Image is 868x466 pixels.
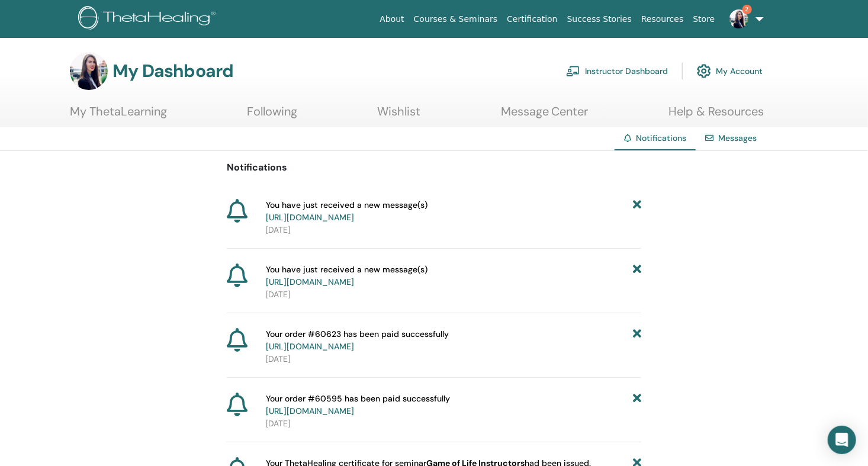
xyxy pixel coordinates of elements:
a: Wishlist [378,104,421,127]
p: [DATE] [266,224,641,236]
a: Courses & Seminars [409,8,503,30]
p: [DATE] [266,353,641,365]
a: Resources [636,8,689,30]
div: Open Intercom Messenger [828,426,856,454]
a: [URL][DOMAIN_NAME] [266,341,354,352]
a: My ThetaLearning [70,104,167,127]
a: [URL][DOMAIN_NAME] [266,212,354,223]
a: Certification [502,8,562,30]
img: default.jpg [729,9,748,28]
img: default.jpg [70,52,108,90]
img: cog.svg [697,61,711,81]
a: Messages [718,133,757,143]
img: chalkboard-teacher.svg [566,66,580,76]
h3: My Dashboard [112,60,233,82]
span: Your order #60595 has been paid successfully [266,393,450,417]
span: Your order #60623 has been paid successfully [266,328,449,353]
p: Notifications [227,160,641,175]
a: Store [689,8,720,30]
a: Message Center [501,104,589,127]
a: Following [247,104,297,127]
span: Notifications [636,133,686,143]
a: [URL][DOMAIN_NAME] [266,277,354,287]
img: logo.png [78,6,220,33]
a: My Account [697,58,763,84]
span: You have just received a new message(s) [266,263,427,288]
a: About [375,8,409,30]
span: You have just received a new message(s) [266,199,427,224]
a: Help & Resources [668,104,764,127]
p: [DATE] [266,417,641,430]
span: 2 [742,5,752,14]
a: Success Stories [562,8,636,30]
a: Instructor Dashboard [566,58,668,84]
a: [URL][DOMAIN_NAME] [266,406,354,416]
p: [DATE] [266,288,641,301]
